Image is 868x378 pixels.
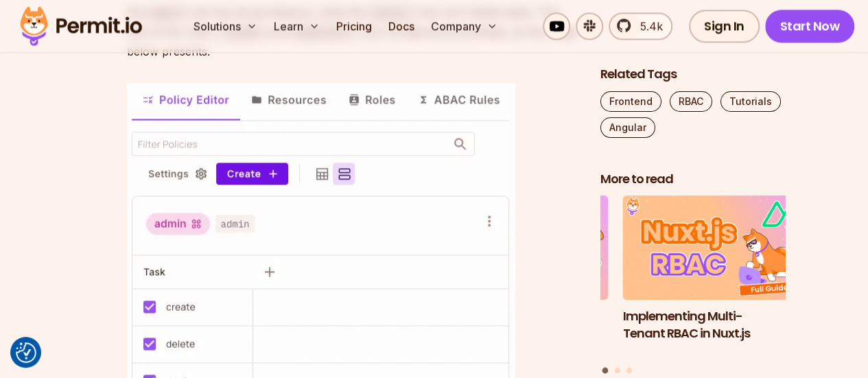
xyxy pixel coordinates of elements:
[626,368,632,373] button: Go to slide 3
[600,91,661,112] a: Frontend
[615,368,620,373] button: Go to slide 2
[689,10,760,43] a: Sign In
[423,308,609,359] h3: Policy-Based Access Control (PBAC) Isn’t as Great as You Think
[188,12,263,40] button: Solutions
[602,368,609,374] button: Go to slide 1
[600,117,655,138] a: Angular
[14,3,148,49] img: Permit logo
[765,10,855,43] a: Start Now
[16,342,36,363] img: Revisit consent button
[623,196,808,359] li: 1 of 3
[670,91,712,112] a: RBAC
[383,12,420,40] a: Docs
[623,196,808,300] img: Implementing Multi-Tenant RBAC in Nuxt.js
[16,342,36,363] button: Consent Preferences
[600,66,786,83] h2: Related Tags
[331,12,377,40] a: Pricing
[632,18,663,34] span: 5.4k
[600,171,786,188] h2: More to read
[600,196,786,376] div: Posts
[268,12,325,40] button: Learn
[425,12,503,40] button: Company
[423,196,609,359] li: 3 of 3
[609,12,672,40] a: 5.4k
[423,196,609,300] img: Policy-Based Access Control (PBAC) Isn’t as Great as You Think
[623,196,808,359] a: Implementing Multi-Tenant RBAC in Nuxt.jsImplementing Multi-Tenant RBAC in Nuxt.js
[623,308,808,342] h3: Implementing Multi-Tenant RBAC in Nuxt.js
[720,91,781,112] a: Tutorials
